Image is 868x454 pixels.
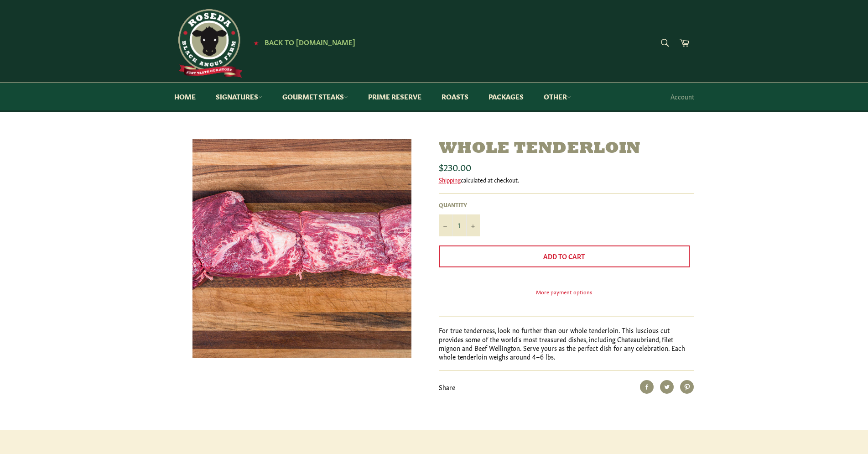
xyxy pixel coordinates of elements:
[165,83,205,110] a: Home
[439,139,694,159] h1: Whole Tenderloin
[439,326,694,361] p: For true tenderness, look no further than our whole tenderloin. This luscious cut provides some o...
[192,139,411,358] img: Whole Tenderloin
[265,37,355,47] span: Back to [DOMAIN_NAME]
[174,9,243,78] img: Roseda Beef
[273,83,357,110] a: Gourmet Steaks
[439,245,690,267] button: Add to Cart
[359,83,431,110] a: Prime Reserve
[249,39,355,46] a: ★ Back to [DOMAIN_NAME]
[439,288,690,296] a: More payment options
[439,201,480,209] label: Quantity
[439,382,455,391] span: Share
[439,160,471,173] span: $230.00
[466,214,480,236] button: Increase item quantity by one
[479,83,533,110] a: Packages
[432,83,478,110] a: Roasts
[439,175,461,184] a: Shipping
[543,251,585,261] span: Add to Cart
[439,176,694,184] div: calculated at checkout.
[254,39,259,46] span: ★
[439,214,452,236] button: Reduce item quantity by one
[666,83,699,110] a: Account
[207,83,271,110] a: Signatures
[535,83,580,110] a: Other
